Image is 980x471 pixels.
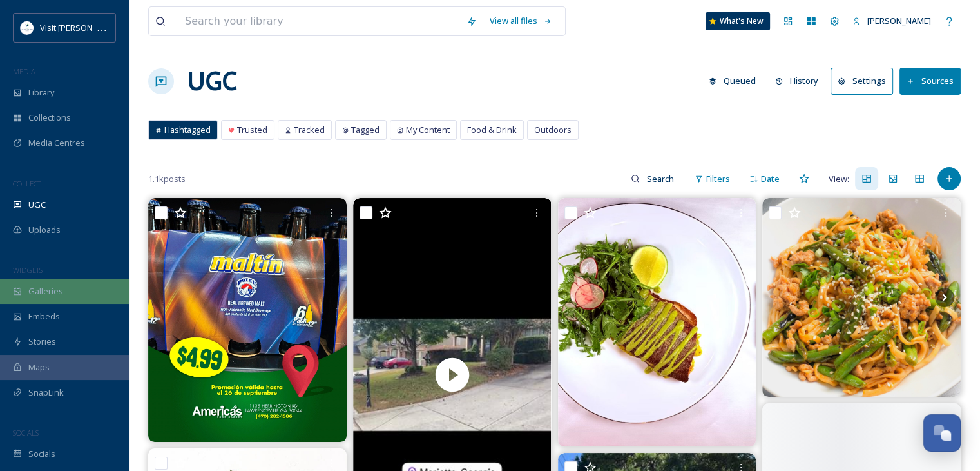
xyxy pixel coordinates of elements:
[483,8,559,34] a: View all files
[21,21,34,34] img: download%20%281%29.png
[640,166,682,192] input: Search
[28,386,64,399] span: SnapLink
[406,124,450,136] span: My Content
[294,124,325,136] span: Tracked
[351,124,380,136] span: Tagged
[702,68,769,94] a: Queued
[831,68,893,94] button: Settings
[702,68,762,94] button: Queued
[28,224,61,236] span: Uploads
[148,173,186,185] span: 1.1k posts
[761,173,780,185] span: Date
[769,68,825,94] button: History
[28,199,46,211] span: UGC
[534,124,572,136] span: Outdoors
[28,310,60,323] span: Embeds
[829,173,849,185] span: View:
[706,173,730,185] span: Filters
[28,137,85,149] span: Media Centres
[40,21,204,34] span: Visit [PERSON_NAME][GEOGRAPHIC_DATA]
[558,198,756,446] img: This dish deserves a standing ovation. 👏 Join us at magnoliaskitchenandcocktails for crave-worthy...
[148,198,347,442] img: ¡Tu carrito de compras te está esperando🛒🥳! Llena tu despensa con los mejores productos y precios...
[923,414,961,452] button: Open Chat
[187,62,237,101] a: UGC
[762,198,961,397] img: Like takeout, but *so* much better (and better for you!) 🍜 Our Korean Pork Noodle Bowl brings tog...
[899,68,961,94] button: Sources
[28,285,63,297] span: Galleries
[28,361,50,374] span: Maps
[706,12,770,30] a: What's New
[13,179,41,188] span: COLLECT
[28,86,54,99] span: Library
[13,66,35,76] span: MEDIA
[178,7,460,35] input: Search your library
[28,336,56,348] span: Stories
[13,428,39,437] span: SOCIALS
[831,68,899,94] a: Settings
[467,124,517,136] span: Food & Drink
[237,124,267,136] span: Trusted
[769,68,831,94] a: History
[28,448,55,460] span: Socials
[28,112,71,124] span: Collections
[867,15,931,26] span: [PERSON_NAME]
[13,265,43,275] span: WIDGETS
[846,8,937,34] a: [PERSON_NAME]
[164,124,211,136] span: Hashtagged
